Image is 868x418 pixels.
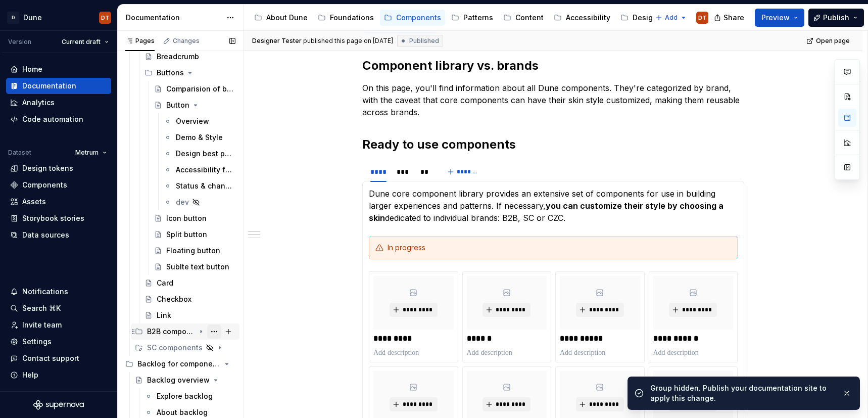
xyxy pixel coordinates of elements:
[724,13,744,23] span: Share
[126,13,221,23] div: Documentation
[7,12,19,24] div: D
[22,370,38,380] div: Help
[166,262,229,272] div: Sublte text button
[303,37,393,45] div: published this page on [DATE]
[22,197,46,207] div: Assets
[362,136,744,153] h2: Ready to use components
[550,10,614,26] a: Accessibility
[409,37,439,45] span: Published
[160,162,239,178] a: Accessibility for engineers
[650,383,834,403] div: Group hidden. Publish your documentation site to apply this change.
[140,388,239,404] a: Explore backlog
[22,213,84,223] div: Storybook stories
[652,11,690,25] button: Add
[23,13,42,23] div: Dune
[22,353,79,363] div: Contact support
[369,201,726,223] strong: you can customize their style by choosing a skin
[160,178,239,194] a: Status & changelog
[362,58,744,74] h2: Component library vs. brands
[22,64,42,74] div: Home
[22,230,69,240] div: Data sources
[808,9,864,27] button: Publish
[6,227,111,243] a: Data sources
[157,52,199,62] div: Breadcrumb
[823,13,849,23] span: Publish
[6,61,111,77] a: Home
[131,340,239,356] div: SC components
[176,149,233,159] div: Design best practices
[22,163,73,173] div: Design tokens
[515,13,544,23] div: Content
[173,37,200,45] div: Changes
[71,146,111,160] button: Metrum
[166,213,207,223] div: Icon button
[499,10,548,26] a: Content
[22,180,67,190] div: Components
[140,49,239,65] a: Breadcrumb
[6,194,111,210] a: Assets
[101,14,109,22] div: DT
[22,337,52,347] div: Settings
[22,98,55,108] div: Analytics
[447,10,497,26] a: Patterns
[6,350,111,366] button: Contact support
[150,259,239,275] a: Sublte text button
[140,275,239,291] a: Card
[150,97,239,113] a: Button
[6,210,111,226] a: Storybook stories
[6,317,111,333] a: Invite team
[6,95,111,111] a: Analytics
[150,226,239,243] a: Split button
[147,343,203,353] div: SC components
[157,278,173,288] div: Card
[380,10,445,26] a: Components
[22,320,62,330] div: Invite team
[157,310,171,320] div: Link
[362,82,744,118] p: On this page, you'll find information about all Dune components. They're categorized by brand, wi...
[166,246,220,256] div: Floating button
[761,13,790,23] span: Preview
[6,111,111,127] a: Code automation
[157,68,184,78] div: Buttons
[147,375,210,385] div: Backlog overview
[755,9,804,27] button: Preview
[266,13,308,23] div: About Dune
[150,210,239,226] a: Icon button
[140,65,239,81] div: Buttons
[160,129,239,146] a: Demo & Style
[137,359,221,369] div: Backlog for components
[131,323,239,340] div: B2B components
[330,13,374,23] div: Foundations
[176,197,189,207] div: dev
[8,38,31,46] div: Version
[57,35,113,49] button: Current draft
[698,14,706,22] div: DT
[75,149,99,157] span: Metrum
[6,367,111,383] button: Help
[176,181,233,191] div: Status & changelog
[157,391,213,401] div: Explore backlog
[388,243,731,253] div: In progress
[6,160,111,176] a: Design tokens
[250,8,650,28] div: Page tree
[252,37,302,45] span: Designer Tester
[6,78,111,94] a: Documentation
[803,34,854,48] a: Open page
[396,13,441,23] div: Components
[2,7,115,28] button: DDuneDT
[566,13,610,23] div: Accessibility
[8,149,31,157] div: Dataset
[166,84,233,94] div: Comparision of buttons
[633,13,678,23] div: Design for AI
[6,334,111,350] a: Settings
[665,14,678,22] span: Add
[33,400,84,410] a: Supernova Logo
[176,165,233,175] div: Accessibility for engineers
[22,287,68,297] div: Notifications
[709,9,751,27] button: Share
[166,100,189,110] div: Button
[166,229,207,240] div: Split button
[816,37,850,45] span: Open page
[62,38,101,46] span: Current draft
[160,113,239,129] a: Overview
